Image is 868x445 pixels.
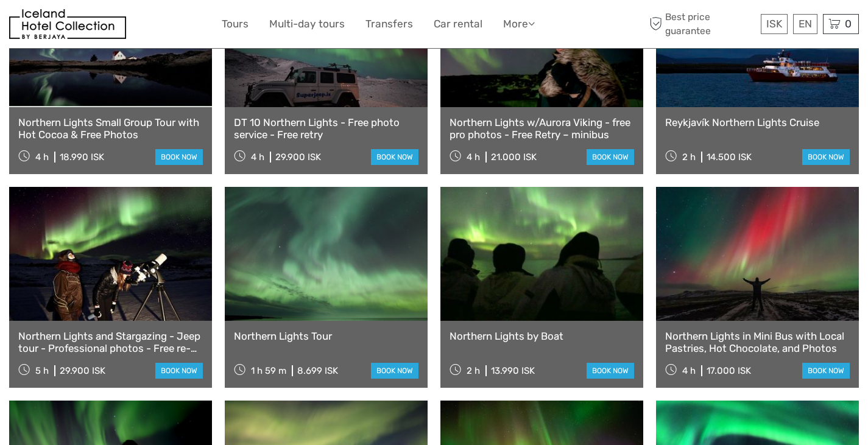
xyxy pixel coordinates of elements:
[60,365,105,376] div: 29.900 ISK
[251,365,286,376] span: 1 h 59 m
[802,149,850,165] a: book now
[467,152,480,163] span: 4 h
[60,152,104,163] div: 18.990 ISK
[155,363,203,379] a: book now
[682,365,696,376] span: 4 h
[35,152,49,163] span: 4 h
[467,365,480,376] span: 2 h
[35,365,49,376] span: 5 h
[269,15,345,33] a: Multi-day tours
[682,152,696,163] span: 2 h
[665,116,850,128] a: Reykjavík Northern Lights Cruise
[491,152,537,163] div: 21.000 ISK
[371,363,418,379] a: book now
[491,365,535,376] div: 13.990 ISK
[707,152,752,163] div: 14.500 ISK
[365,15,413,33] a: Transfers
[665,330,850,355] a: Northern Lights in Mini Bus with Local Pastries, Hot Chocolate, and Photos
[434,15,482,33] a: Car rental
[793,14,817,34] div: EN
[18,330,203,355] a: Northern Lights and Stargazing - Jeep tour - Professional photos - Free re-run
[9,9,126,39] img: 481-8f989b07-3259-4bb0-90ed-3da368179bdc_logo_small.jpg
[155,149,203,165] a: book now
[587,149,634,165] a: book now
[234,330,418,342] a: Northern Lights Tour
[251,152,264,163] span: 4 h
[450,116,634,141] a: Northern Lights w/Aurora Viking - free pro photos - Free Retry – minibus
[843,18,853,30] span: 0
[297,365,338,376] div: 8.699 ISK
[766,18,782,30] span: ISK
[18,116,203,141] a: Northern Lights Small Group Tour with Hot Cocoa & Free Photos
[275,152,321,163] div: 29.900 ISK
[587,363,634,379] a: book now
[802,363,850,379] a: book now
[646,10,758,37] span: Best price guarantee
[450,330,634,342] a: Northern Lights by Boat
[707,365,751,376] div: 17.000 ISK
[503,15,535,33] a: More
[222,15,249,33] a: Tours
[371,149,418,165] a: book now
[234,116,418,141] a: DT 10 Northern Lights - Free photo service - Free retry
